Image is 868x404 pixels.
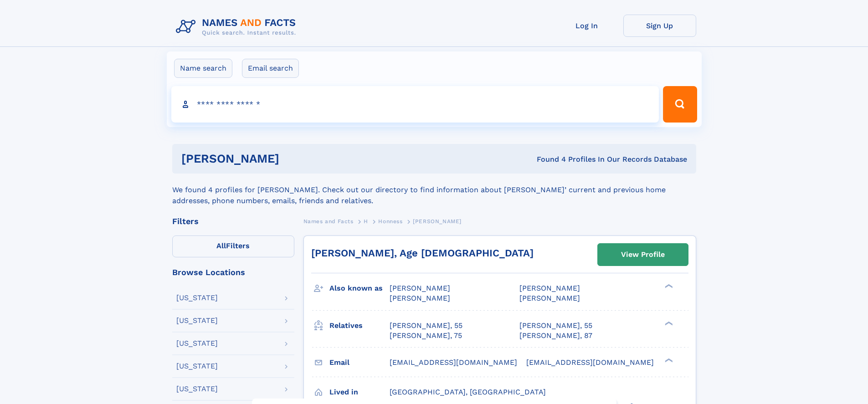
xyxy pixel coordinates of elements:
[378,215,402,227] a: Honness
[303,215,354,227] a: Names and Facts
[550,15,623,37] a: Log In
[364,218,368,225] span: H
[329,281,390,296] h3: Also known as
[390,388,546,396] span: [GEOGRAPHIC_DATA], [GEOGRAPHIC_DATA]
[663,357,673,363] div: ❯
[176,363,218,370] div: [US_STATE]
[181,153,408,164] h1: [PERSON_NAME]
[172,235,294,257] label: Filters
[519,294,580,302] span: [PERSON_NAME]
[413,218,462,225] span: [PERSON_NAME]
[390,358,517,367] span: [EMAIL_ADDRESS][DOMAIN_NAME]
[364,215,368,227] a: H
[663,86,697,123] button: Search Button
[408,154,687,164] div: Found 4 Profiles In Our Records Database
[311,247,534,259] a: [PERSON_NAME], Age [DEMOGRAPHIC_DATA]
[663,283,673,289] div: ❯
[172,174,696,206] div: We found 4 profiles for [PERSON_NAME]. Check out our directory to find information about [PERSON_...
[390,321,462,331] a: [PERSON_NAME], 55
[598,244,688,266] a: View Profile
[172,15,303,39] img: Logo Names and Facts
[390,284,450,292] span: [PERSON_NAME]
[176,317,218,324] div: [US_STATE]
[242,59,299,78] label: Email search
[176,340,218,347] div: [US_STATE]
[329,355,390,370] h3: Email
[174,59,232,78] label: Name search
[171,86,659,123] input: search input
[329,318,390,333] h3: Relatives
[519,331,592,341] a: [PERSON_NAME], 87
[519,321,592,331] a: [PERSON_NAME], 55
[172,268,294,276] div: Browse Locations
[519,284,580,292] span: [PERSON_NAME]
[663,320,673,326] div: ❯
[621,244,665,265] div: View Profile
[378,218,402,225] span: Honness
[329,384,390,400] h3: Lived in
[526,358,654,367] span: [EMAIL_ADDRESS][DOMAIN_NAME]
[176,385,218,393] div: [US_STATE]
[623,15,696,37] a: Sign Up
[390,331,462,341] a: [PERSON_NAME], 75
[176,294,218,302] div: [US_STATE]
[172,217,294,225] div: Filters
[390,294,450,302] span: [PERSON_NAME]
[216,241,226,250] span: All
